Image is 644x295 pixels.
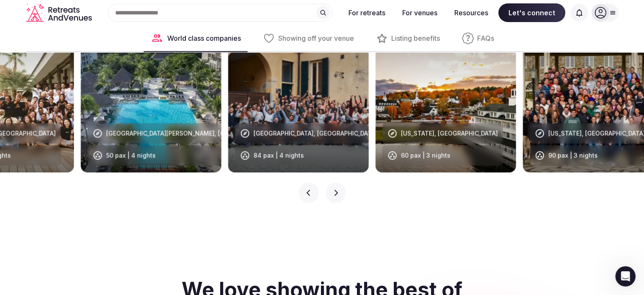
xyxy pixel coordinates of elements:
button: For venues [395,3,444,22]
button: FAQs [455,25,501,51]
span: Let's connect [498,3,565,22]
span: Showing off your venue [278,34,354,43]
iframe: Intercom live chat [615,266,636,287]
div: 84 pax | 4 nights [254,151,304,160]
button: Listing benefits [369,25,447,51]
div: [GEOGRAPHIC_DATA], [GEOGRAPHIC_DATA] [254,129,377,138]
button: Resources [448,3,495,22]
span: FAQs [477,34,494,43]
button: Showing off your venue [256,25,361,51]
div: 60 pax | 3 nights [401,151,451,160]
button: For retreats [342,3,392,22]
span: Listing benefits [391,34,440,43]
button: World class companies [144,25,248,51]
a: Visit the homepage [26,3,94,22]
div: [GEOGRAPHIC_DATA][PERSON_NAME], [GEOGRAPHIC_DATA] [106,129,278,138]
span: World class companies [167,34,241,43]
div: 50 pax | 4 nights [106,151,156,160]
div: 90 pax | 3 nights [548,151,598,160]
div: [US_STATE], [GEOGRAPHIC_DATA] [401,129,498,138]
svg: Retreats and Venues company logo [26,3,94,22]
